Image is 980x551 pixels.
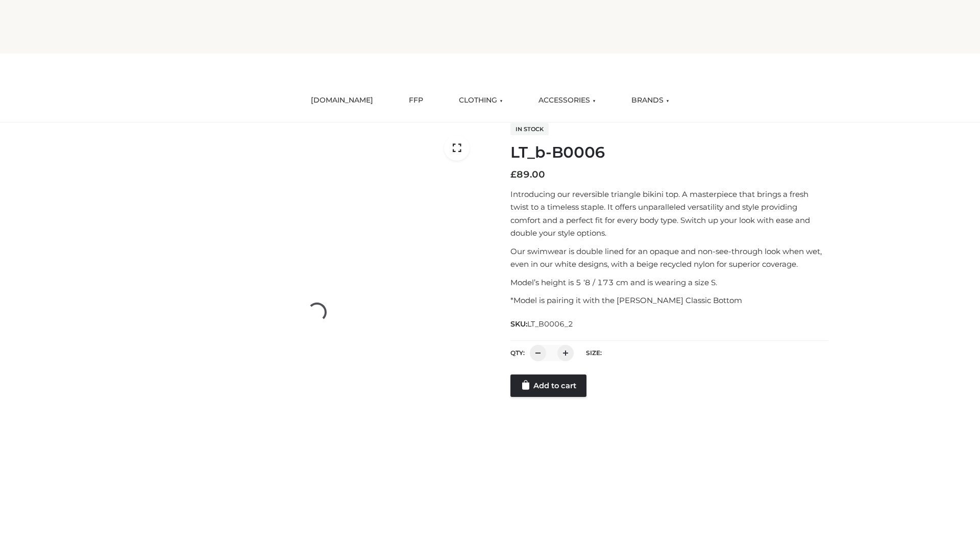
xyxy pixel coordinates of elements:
bdi: 89.00 [510,169,545,180]
a: FFP [401,89,431,112]
a: BRANDS [624,89,677,112]
p: Our swimwear is double lined for an opaque and non-see-through look when wet, even in our white d... [510,245,828,271]
p: Introducing our reversible triangle bikini top. A masterpiece that brings a fresh twist to a time... [510,188,828,240]
a: [DOMAIN_NAME] [303,89,381,112]
a: ACCESSORIES [531,89,603,112]
span: £ [510,169,517,180]
p: *Model is pairing it with the [PERSON_NAME] Classic Bottom [510,294,828,307]
span: SKU: [510,318,574,330]
label: Size: [586,349,602,357]
h1: LT_b-B0006 [510,143,828,162]
a: Add to cart [510,374,586,397]
span: LT_B0006_2 [527,319,573,329]
p: Model’s height is 5 ‘8 / 173 cm and is wearing a size S. [510,276,828,289]
label: QTY: [510,349,525,357]
span: In stock [510,123,549,135]
a: CLOTHING [451,89,510,112]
